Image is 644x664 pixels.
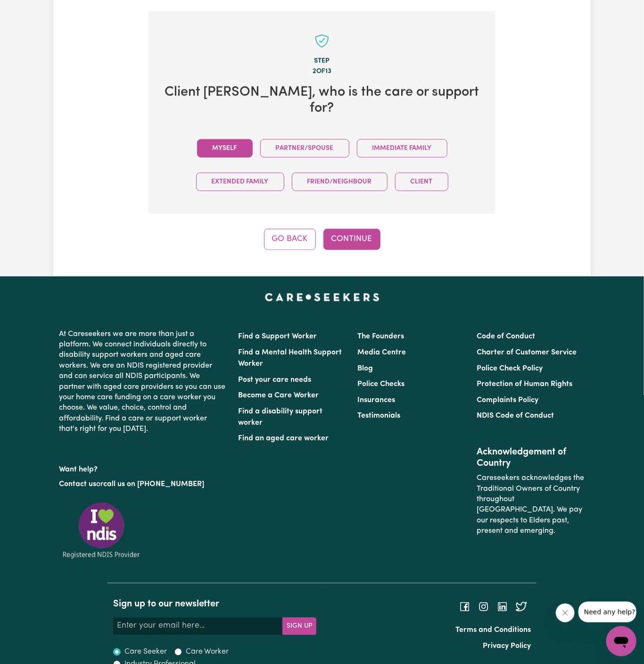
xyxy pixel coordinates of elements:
[238,349,342,368] a: Find a Mental Health Support Worker
[113,599,316,610] h2: Sign up to our newsletter
[357,365,373,373] a: Blog
[477,365,543,373] a: Police Check Policy
[478,603,489,611] a: Follow Careseekers on Instagram
[556,604,575,622] iframe: Close message
[164,66,480,76] div: 2 of 13
[477,470,585,540] p: Careseekers acknowledges the Traditional Owners of Country throughout [GEOGRAPHIC_DATA]. We pay o...
[357,381,405,388] a: Police Checks
[59,481,96,488] a: Contact us
[357,412,400,420] a: Testimonials
[477,349,577,357] a: Charter of Customer Service
[59,461,227,475] p: Want help?
[292,173,388,191] button: Friend/Neighbour
[238,377,311,384] a: Post your care needs
[357,333,404,341] a: The Founders
[238,392,319,400] a: Become a Care Worker
[113,618,283,635] input: Enter your email here...
[164,56,480,67] div: Step
[477,447,585,470] h2: Acknowledgement of Country
[483,643,531,650] a: Privacy Policy
[265,294,380,301] a: Careseekers home page
[264,229,316,250] button: Go Back
[59,501,144,560] img: Registered NDIS provider
[477,412,554,420] a: NDIS Code of Conduct
[124,647,167,658] label: Care Seeker
[477,397,539,404] a: Complaints Policy
[196,173,284,191] button: Extended Family
[606,626,636,656] iframe: Button to launch messaging window
[164,84,480,117] h2: Client [PERSON_NAME] , who is the care or support for?
[238,333,317,341] a: Find a Support Worker
[197,139,253,158] button: Myself
[238,408,322,427] a: Find a disability support worker
[357,397,395,404] a: Insurances
[455,627,531,634] a: Terms and Conditions
[59,326,227,439] p: At Careseekers we are more than just a platform. We connect individuals directly to disability su...
[260,139,349,158] button: Partner/Spouse
[186,647,229,658] label: Care Worker
[103,481,204,488] a: call us on [PHONE_NUMBER]
[238,435,329,443] a: Find an aged care worker
[477,333,536,341] a: Code of Conduct
[459,603,471,611] a: Follow Careseekers on Facebook
[497,603,508,611] a: Follow Careseekers on LinkedIn
[395,173,448,191] button: Client
[282,618,316,635] button: Subscribe
[516,603,527,611] a: Follow Careseekers on Twitter
[323,229,380,250] button: Continue
[357,349,406,357] a: Media Centre
[357,139,447,158] button: Immediate Family
[59,476,227,494] p: or
[477,381,573,388] a: Protection of Human Rights
[578,602,636,622] iframe: Message from company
